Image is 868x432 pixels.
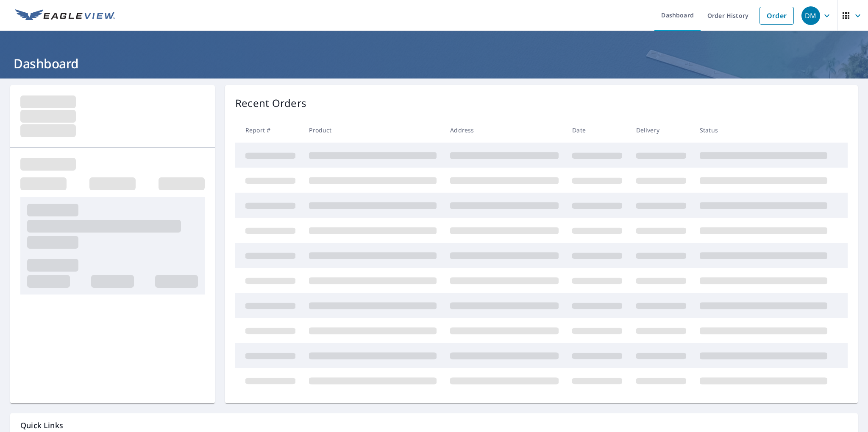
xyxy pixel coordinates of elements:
[235,118,302,143] th: Report #
[759,7,794,25] a: Order
[693,118,834,143] th: Status
[235,95,306,111] p: Recent Orders
[801,6,820,25] div: DM
[302,118,443,143] th: Product
[629,118,693,143] th: Delivery
[10,55,858,72] h1: Dashboard
[20,420,848,431] p: Quick Links
[565,118,629,143] th: Date
[15,9,115,22] img: EV Logo
[443,118,565,143] th: Address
